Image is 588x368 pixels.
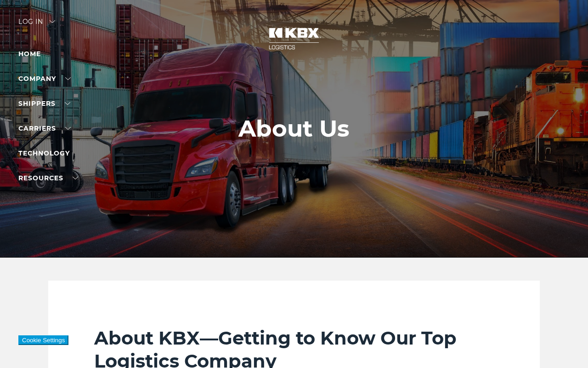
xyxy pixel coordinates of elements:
a: SHIPPERS [18,99,70,108]
a: Technology [18,149,70,157]
a: Company [18,75,71,83]
a: Carriers [18,124,71,132]
img: kbx logo [260,18,328,59]
a: Home [18,50,41,58]
iframe: Chat Widget [542,324,588,368]
a: RESOURCES [18,174,78,182]
h1: About Us [238,115,350,142]
img: arrow [50,20,55,23]
button: Cookie Settings [18,335,68,345]
div: Log in [18,18,55,32]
